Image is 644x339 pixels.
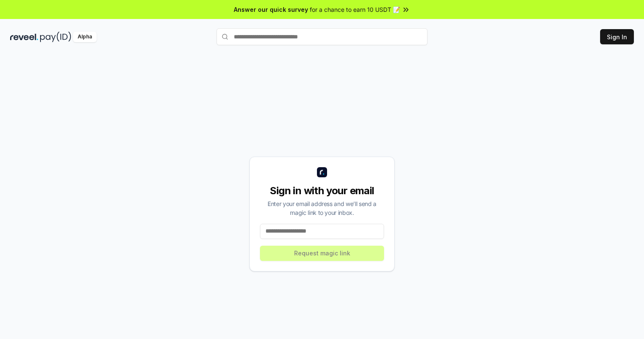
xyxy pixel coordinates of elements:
div: Sign in with your email [260,184,384,198]
img: pay_id [40,32,71,42]
div: Alpha [73,32,97,42]
span: Answer our quick survey [234,5,308,14]
img: logo_small [317,167,327,177]
img: reveel_dark [10,32,38,42]
span: for a chance to earn 10 USDT 📝 [310,5,400,14]
button: Sign In [600,29,634,44]
div: Enter your email address and we’ll send a magic link to your inbox. [260,199,384,217]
